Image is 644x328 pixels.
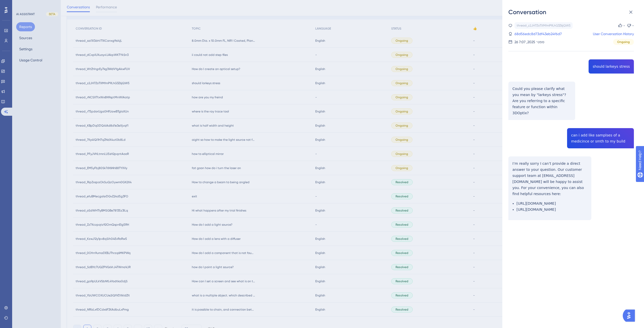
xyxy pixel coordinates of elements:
span: Need Help? [12,1,32,7]
a: 68d56edc8d73df43eb24f6d7 [514,31,562,37]
div: - [623,22,625,29]
div: - [632,22,634,29]
iframe: UserGuiding AI Assistant Launcher [623,308,638,323]
span: Ongoing [617,40,630,44]
div: thread_z2JH7ZoTXMfmP9LhG3Z6jQW5 [517,24,570,28]
div: 26 ספט׳ 2025, 7:07 [514,39,544,45]
a: User Conversation History [593,31,634,37]
div: Conversation [508,8,638,16]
